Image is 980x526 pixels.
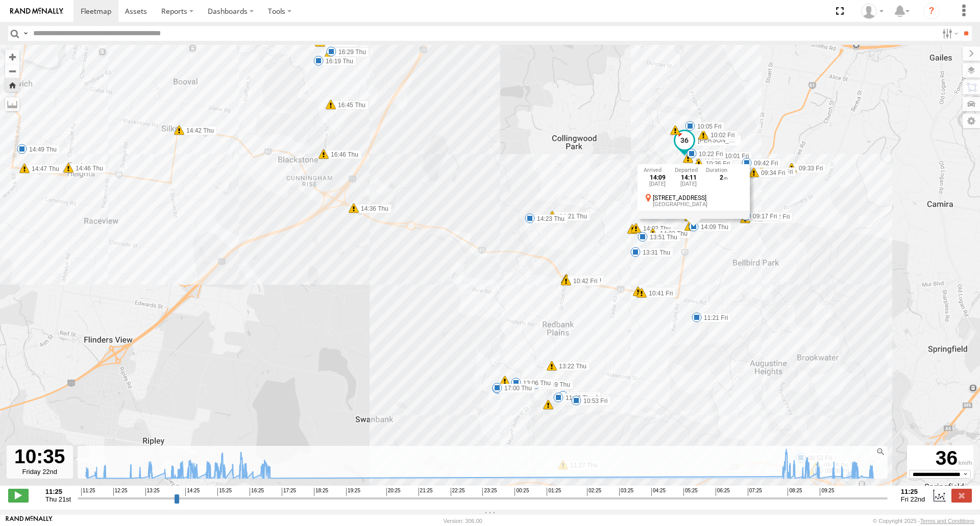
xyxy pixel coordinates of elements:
div: 14:11 [675,174,703,181]
label: 13:31 Thu [635,248,673,257]
label: 11:35 Thu [563,392,601,401]
label: Map Settings [963,114,980,128]
label: 09:33 Fri [792,164,826,173]
label: 14:21 Thu [552,212,590,221]
label: 16:17 Thu [320,38,358,47]
label: Play/Stop [8,489,29,502]
label: 10:22 Fri [692,149,726,159]
span: 04:25 [651,488,666,496]
i: ? [923,3,940,19]
div: © Copyright 2025 - [873,518,974,524]
button: Zoom in [5,50,19,64]
span: [PERSON_NAME] B - Corolla Hatch [698,137,796,144]
label: 13:06 Thu [516,379,554,388]
label: 14:42 Thu [179,126,217,135]
div: [DATE] [644,181,672,187]
label: 13:24 Thu [638,287,676,296]
span: 12:25 [113,488,128,496]
label: 09:34 Fri [754,168,788,178]
label: 14:36 Thu [354,204,391,213]
label: 11:21 Fri [697,313,731,322]
a: Terms and Conditions [920,518,974,524]
label: 14:46 Thu [68,164,106,173]
label: 09:42 Fri [747,159,781,168]
label: 16:45 Thu [331,101,369,110]
label: 11:46 Thu [558,393,596,403]
div: [DATE] [675,181,703,187]
div: Version: 306.00 [444,518,482,524]
label: 10:41 Fri [642,289,676,298]
strong: 11:25 [901,488,925,495]
label: Search Query [21,26,30,41]
span: 17:25 [282,488,296,496]
span: Fri 22nd Aug 2025 [901,495,925,503]
span: 22:25 [451,488,465,496]
span: 08:25 [788,488,802,496]
span: 13:25 [145,488,160,496]
div: [STREET_ADDRESS] [653,194,744,201]
span: 20:25 [386,488,401,496]
span: 15:25 [217,488,232,496]
label: 10:53 Fri [576,396,610,406]
label: 17:00 Thu [497,384,535,393]
label: 10:02 Fri [703,131,738,140]
span: 14:25 [185,488,200,496]
label: Search Filter Options [938,26,960,41]
label: 12:02 Thu [497,385,535,394]
span: 07:25 [748,488,762,496]
label: 10:36 Fri [699,159,733,168]
span: 00:25 [514,488,529,496]
strong: 11:25 [45,488,71,495]
a: Visit our Website [6,516,53,526]
span: 02:25 [587,488,601,496]
div: [GEOGRAPHIC_DATA] [653,201,744,207]
span: 01:25 [547,488,561,496]
label: 14:04 Thu [690,212,727,221]
button: Zoom Home [5,78,19,92]
label: 10:42 Fri [566,277,600,286]
div: 14:09 [644,174,672,181]
span: 11:25 [81,488,95,496]
label: 12:49 Thu [535,380,573,389]
span: 23:25 [482,488,497,496]
label: 09:17 Fri [745,214,779,223]
label: 13:23 Thu [567,275,604,284]
button: Zoom out [5,64,19,78]
span: 18:25 [314,488,328,496]
label: 10:01 Fri [718,152,752,161]
label: 14:47 Thu [24,164,62,173]
label: 16:46 Thu [324,150,361,159]
label: 16:19 Thu [318,57,356,66]
label: 14:02 Thu [636,224,674,233]
span: 16:25 [250,488,264,496]
label: 14:09 Thu [694,222,731,232]
span: 21:25 [419,488,433,496]
label: 16:29 Thu [331,47,369,57]
span: 09:25 [820,488,834,496]
label: 10:05 Fri [690,122,724,131]
label: Measure [5,97,19,111]
div: 36 [909,447,972,470]
label: 14:49 Thu [22,145,60,154]
label: 09:32 Fri [758,212,793,221]
div: 5 [670,125,680,135]
span: 05:25 [683,488,698,496]
label: 14:13 Thu [690,222,727,231]
img: rand-logo.svg [10,8,63,15]
div: Marco DiBenedetto [857,4,887,19]
label: 14:23 Thu [530,214,568,223]
span: 03:25 [619,488,633,496]
span: 06:25 [716,488,730,496]
label: 13:22 Thu [552,362,590,371]
label: 14:03 Thu [653,229,691,238]
label: Close [951,489,972,502]
div: 10 [500,375,510,386]
span: Thu 21st Aug 2025 [45,495,71,503]
span: 19:25 [346,488,360,496]
label: 13:51 Thu [643,233,680,242]
label: 09:17 Fri [746,212,780,221]
span: 2 [720,173,727,181]
div: 7 [543,399,553,410]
